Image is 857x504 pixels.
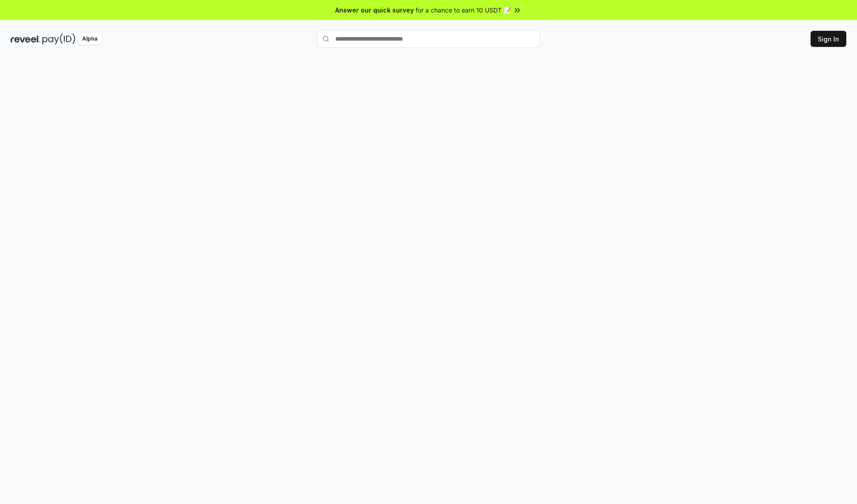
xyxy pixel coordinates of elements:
img: pay_id [42,33,75,45]
span: Answer our quick survey [335,5,414,15]
span: for a chance to earn 10 USDT 📝 [416,5,511,15]
div: Alpha [77,33,102,45]
button: Sign In [811,31,846,47]
img: reveel_dark [11,33,41,45]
